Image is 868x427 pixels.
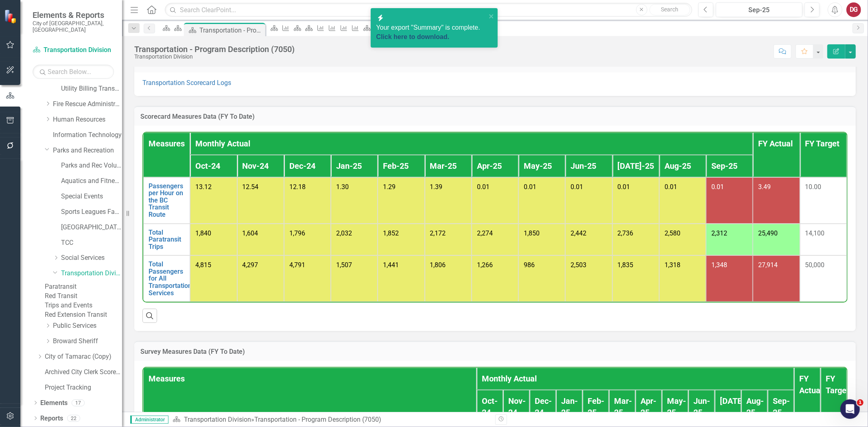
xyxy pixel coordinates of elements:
span: 1,796 [289,229,305,237]
span: 0.01 [524,183,536,191]
span: 4,815 [195,261,211,269]
img: ClearPoint Strategy [4,9,19,24]
button: close [489,11,494,21]
span: 0.01 [477,183,490,191]
a: Aquatics and Fitness Center [61,176,122,186]
button: DG [846,2,861,17]
a: Parks and Rec Volunteers [61,161,122,170]
span: 986 [524,261,535,269]
span: 0.01 [571,183,583,191]
span: 12.18 [289,183,306,191]
span: 1,850 [524,229,540,237]
small: City of [GEOGRAPHIC_DATA], [GEOGRAPHIC_DATA] [33,20,114,33]
span: 1,348 [711,261,727,269]
span: 1,318 [665,261,680,269]
span: 0.01 [711,183,724,191]
div: Transportation - Program Description (7050) [199,25,263,35]
span: 2,503 [571,261,586,269]
span: 1,806 [430,261,446,269]
a: Click here to download. [376,33,450,40]
span: 1,604 [243,229,258,237]
button: Search [649,4,690,15]
a: Transportation Division [184,416,251,423]
span: Search [661,6,678,13]
span: 1.30 [336,183,349,191]
span: 1 [857,399,864,406]
span: 50,000 [805,261,825,269]
a: Parks and Recreation [53,146,122,155]
span: 2,274 [477,229,493,237]
a: Archived City Clerk Scorecard [45,368,122,377]
span: 2,172 [430,229,446,237]
a: Transportation Division [61,269,122,278]
a: Total Passengers for All Transportation Services [149,261,192,296]
a: City of Tamarac (Copy) [45,352,122,362]
h3: Scorecard Measures Data (FY To Date) [140,113,850,120]
span: 0.01 [665,183,677,191]
div: » [173,415,489,425]
span: 12.54 [243,183,259,191]
span: Administrator [130,416,168,424]
span: 2,736 [618,229,634,237]
span: 2,442 [571,229,586,237]
input: Search ClearPoint... [165,3,692,17]
a: Special Events [61,192,122,201]
span: 1,441 [383,261,399,269]
span: 2,312 [711,229,727,237]
div: Transportation Division [134,54,295,60]
span: Your export "Summary" is complete. [376,24,486,42]
span: 1.29 [383,183,396,191]
span: 27,914 [758,261,778,269]
div: Transportation - Program Description (7050) [134,45,295,54]
div: 22 [67,415,80,422]
a: Passengers per Hour on the BC Transit Route [149,183,185,218]
a: Total Paratransit Trips [149,229,185,251]
input: Search Below... [33,65,114,79]
span: 14,100 [805,229,825,237]
td: Double-Click to Edit Right Click for Context Menu [143,224,190,256]
a: Reports [40,414,63,423]
a: Red Extension Transit [45,310,122,320]
span: 4,791 [289,261,305,269]
span: Elements & Reports [33,10,114,20]
a: Public Services [53,321,122,331]
button: Sep-25 [716,2,802,17]
span: 25,490 [758,229,778,237]
span: 2,032 [336,229,352,237]
a: Elements [40,399,68,408]
span: 0.01 [618,183,630,191]
span: 10.00 [805,183,822,191]
a: TCC [61,238,122,248]
span: 1,852 [383,229,399,237]
a: Transportation Scorecard Logs [142,79,231,87]
a: Project Tracking [45,383,122,392]
a: Broward Sheriff [53,337,122,346]
a: Trips and Events [45,301,122,310]
span: 1,840 [195,229,211,237]
span: 4,297 [243,261,258,269]
a: Utility Billing Transactional Survey [61,84,122,94]
a: Fire Rescue Administration [53,100,122,109]
span: 1,507 [336,261,352,269]
h3: Survey Measures Data (FY To Date) [140,348,850,355]
span: 1,266 [477,261,493,269]
a: [GEOGRAPHIC_DATA] [61,223,122,232]
td: Double-Click to Edit Right Click for Context Menu [143,177,190,224]
span: 1.39 [430,183,443,191]
span: 13.12 [195,183,212,191]
a: Red Transit [45,292,122,301]
div: Sep-25 [719,5,800,15]
a: Paratransit [45,282,122,292]
a: Transportation Division [33,46,114,55]
iframe: Intercom live chat [840,399,860,419]
div: Transportation - Program Description (7050) [254,416,381,423]
h3: Links [140,59,850,67]
a: Information Technology [53,131,122,140]
span: 2,580 [665,229,680,237]
span: 1,835 [618,261,634,269]
div: 17 [72,399,85,406]
a: Social Services [61,253,122,263]
td: Double-Click to Edit Right Click for Context Menu [143,255,190,302]
a: Human Resources [53,115,122,124]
